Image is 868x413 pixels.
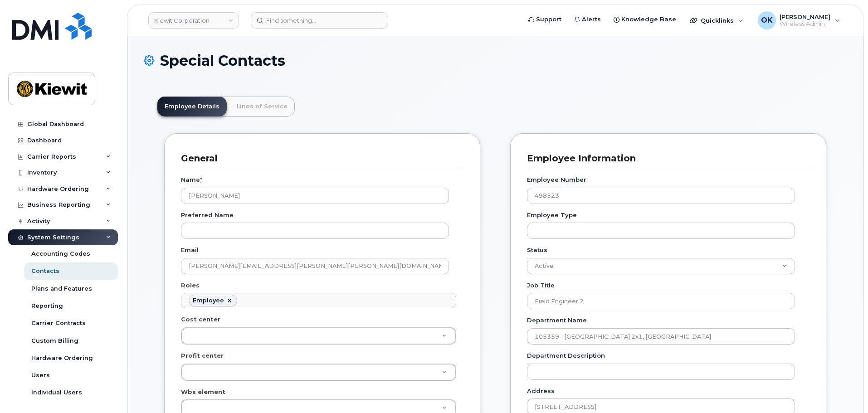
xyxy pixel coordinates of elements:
[527,246,547,254] label: Status
[181,281,200,290] label: Roles
[181,152,457,165] h3: General
[193,297,224,304] div: Employee
[181,388,225,396] label: Wbs element
[144,53,847,68] h1: Special Contacts
[181,351,224,360] label: Profit center
[157,97,227,117] a: Employee Details
[229,97,295,117] a: Lines of Service
[527,211,577,219] label: Employee Type
[527,316,587,325] label: Department Name
[181,175,202,184] label: Name
[527,152,803,165] h3: Employee Information
[527,351,605,360] label: Department Description
[181,315,220,324] label: Cost center
[527,281,555,290] label: Job Title
[527,387,555,395] label: Address
[527,175,586,184] label: Employee Number
[200,176,202,183] abbr: required
[181,211,234,219] label: Preferred Name
[181,246,199,254] label: Email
